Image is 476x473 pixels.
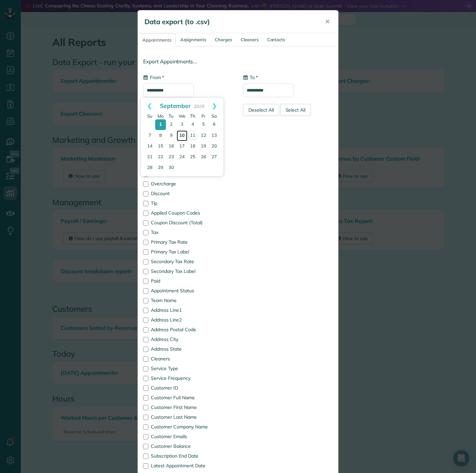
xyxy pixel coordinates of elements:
[143,249,233,254] label: Primary Tax Label
[138,34,176,46] a: Appointments
[143,181,233,186] label: Overcharge
[198,152,209,163] a: 26
[155,130,166,141] a: 8
[176,34,211,46] a: Assignments
[143,298,233,303] label: Team Name
[263,34,289,46] a: Contacts
[143,356,233,361] label: Cleaners
[188,131,197,140] a: 11
[177,119,187,130] a: 3
[211,34,236,46] a: Charges
[187,119,198,130] a: 4
[144,130,155,141] a: 7
[143,279,233,283] label: Paid
[160,102,191,109] span: September
[243,74,258,81] label: To
[143,308,233,312] label: Address Line1
[198,130,209,141] a: 12
[147,113,153,119] span: Sunday
[143,74,164,81] label: From
[143,337,233,342] label: Address City
[209,152,220,163] a: 27
[193,104,204,109] span: 2025
[143,376,233,380] label: Service Frequency
[155,152,166,163] a: 22
[143,59,333,64] h4: Export Appointments...
[143,327,233,332] label: Address Postal Code
[143,191,233,196] label: Discount
[212,113,217,119] span: Saturday
[187,141,198,152] a: 18
[166,141,177,152] a: 16
[143,259,233,264] label: Secondary Tax Rate
[166,163,177,173] a: 30
[143,201,233,205] label: Tip
[143,230,233,235] label: Tax
[143,211,233,215] label: Applied Coupon Codes
[144,17,315,26] h5: Data export (to .csv)
[143,463,233,468] label: Latest Appointment Date
[198,119,209,130] a: 5
[155,119,166,130] a: 1
[143,454,233,458] label: Subscription End Date
[190,113,195,119] span: Thursday
[155,163,166,173] a: 29
[158,113,164,119] span: Monday
[209,119,220,130] a: 6
[169,113,174,119] span: Tuesday
[166,119,177,130] a: 2
[143,386,233,390] label: Customer ID
[143,434,233,439] label: Customer Emails
[140,98,159,114] a: Prev
[179,113,185,119] span: Wednesday
[143,240,233,244] label: Primary Tax Rate
[177,152,187,163] a: 24
[243,104,279,116] div: Deselect All
[280,104,311,116] div: Select All
[143,347,233,351] label: Address State
[187,152,198,163] a: 25
[201,113,205,119] span: Friday
[205,98,224,114] a: Next
[155,141,166,152] a: 15
[144,141,155,152] a: 14
[143,269,233,274] label: Secondary Tax Label
[177,141,187,152] a: 17
[143,317,233,322] label: Address Line2
[209,141,220,152] a: 20
[144,152,155,163] a: 21
[143,288,233,293] label: Appointment Status
[143,444,233,449] label: Customer Balance
[166,130,177,141] a: 9
[209,130,220,141] a: 13
[143,415,233,419] label: Customer Last Name
[198,141,209,152] a: 19
[177,130,187,141] a: 10
[143,366,233,371] label: Service Type
[144,163,155,173] a: 28
[237,34,262,46] a: Cleaners
[143,220,233,225] label: Coupon Discount (Total)
[143,395,233,400] label: Customer Full Name
[166,152,177,163] a: 23
[143,405,233,410] label: Customer First Name
[325,18,330,25] span: ✕
[143,424,233,429] label: Customer Company Name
